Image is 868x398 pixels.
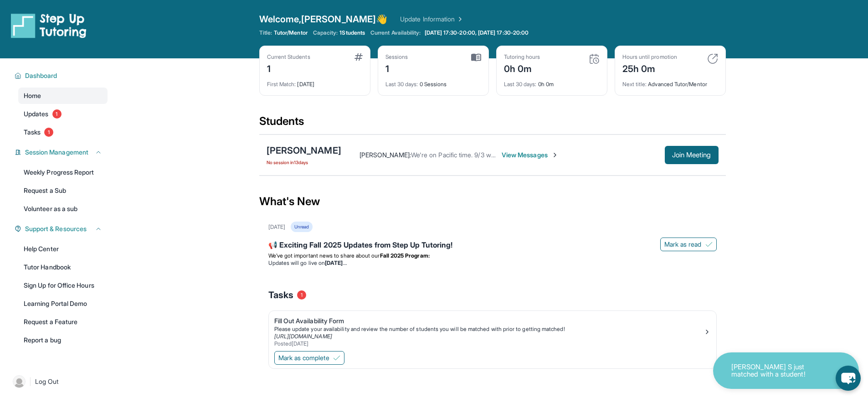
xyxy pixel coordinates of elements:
a: [DATE] 17:30-20:00, [DATE] 17:30-20:00 [423,29,531,36]
a: Tasks1 [18,124,108,140]
span: 1 Students [339,29,365,36]
span: Join Meeting [672,152,711,158]
button: Session Management [21,148,102,157]
div: 0h 0m [504,75,600,88]
button: Join Meeting [665,146,719,164]
img: user-img [13,375,26,388]
span: Capacity: [313,29,338,36]
span: 1 [44,128,53,137]
a: [URL][DOMAIN_NAME] [274,333,332,340]
a: Tutor Handbook [18,259,108,275]
span: Support & Resources [25,224,87,233]
span: Last 30 days : [504,81,537,88]
button: Dashboard [21,71,102,80]
div: 1 [385,61,408,75]
span: Title: [259,29,272,36]
li: Updates will go live on [268,259,717,267]
span: [DATE] 17:30-20:00, [DATE] 17:30-20:00 [425,29,529,36]
a: Home [18,88,108,104]
div: Unread [291,222,313,232]
span: First Match : [267,81,296,88]
div: Sessions [385,53,408,61]
span: Welcome, [PERSON_NAME] 👋 [259,13,388,26]
span: Tasks [268,289,293,301]
span: Log Out [35,377,59,386]
div: 25h 0m [622,61,677,75]
img: Mark as read [705,241,713,248]
button: Support & Resources [21,224,102,233]
img: Chevron Right [455,15,464,24]
div: Students [259,114,726,134]
span: 1 [52,109,62,119]
img: Mark as complete [333,354,340,362]
a: Fill Out Availability FormPlease update your availability and review the number of students you w... [269,311,716,349]
span: Mark as complete [278,353,329,362]
div: Advanced Tutor/Mentor [622,75,718,88]
a: |Log Out [9,372,108,392]
span: Home [24,91,41,100]
span: 1 [297,290,306,300]
a: Request a Sub [18,182,108,199]
div: 0 Sessions [385,75,481,88]
div: [PERSON_NAME] [267,144,341,157]
div: Posted [DATE] [274,340,704,347]
div: 1 [267,61,310,75]
span: Mark as read [664,240,702,249]
img: card [354,53,363,61]
a: Sign Up for Office Hours [18,277,108,294]
div: [DATE] [267,75,363,88]
div: [DATE] [268,223,285,231]
span: Last 30 days : [385,81,418,88]
span: No session in 13 days [267,159,341,166]
span: Session Management [25,148,88,157]
img: card [707,53,718,64]
a: Weekly Progress Report [18,164,108,181]
img: card [471,53,481,62]
a: Request a Feature [18,314,108,330]
button: Mark as complete [274,351,344,365]
a: Report a bug [18,332,108,348]
span: We’ve got important news to share about our [268,252,380,259]
span: Next title : [622,81,647,88]
div: Tutoring hours [504,53,540,61]
a: Update Information [400,15,464,24]
a: Learning Portal Demo [18,295,108,312]
div: 📢 Exciting Fall 2025 Updates from Step Up Tutoring! [268,239,717,252]
a: Help Center [18,241,108,257]
span: Tasks [24,128,41,137]
span: [PERSON_NAME] : [360,151,411,159]
span: Current Availability: [370,29,421,36]
a: Updates1 [18,106,108,122]
span: Dashboard [25,71,57,80]
span: | [29,376,31,387]
div: Hours until promotion [622,53,677,61]
img: Chevron-Right [551,151,559,159]
button: chat-button [836,366,861,391]
div: Current Students [267,53,310,61]
div: 0h 0m [504,61,540,75]
strong: Fall 2025 Program: [380,252,430,259]
div: Fill Out Availability Form [274,316,704,326]
strong: [DATE] [325,259,346,266]
div: Please update your availability and review the number of students you will be matched with prior ... [274,326,704,333]
span: Tutor/Mentor [274,29,308,36]
button: Mark as read [660,238,717,251]
span: We're on Pacific time. 9/3 works- anytime after 6pm [411,151,560,159]
img: logo [11,13,87,38]
img: card [589,53,600,64]
p: [PERSON_NAME] S just matched with a student! [731,363,822,378]
a: Volunteer as a sub [18,201,108,217]
div: What's New [259,181,726,222]
span: View Messages [502,150,559,160]
span: Updates [24,109,49,119]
